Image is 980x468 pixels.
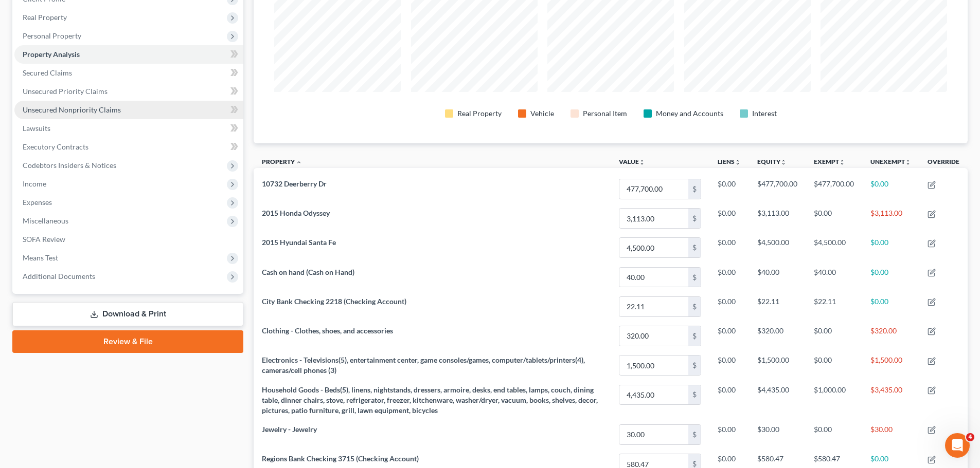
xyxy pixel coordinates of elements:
td: $22.11 [749,292,806,321]
td: $320.00 [749,321,806,350]
span: Income [23,179,46,188]
td: $0.00 [709,292,749,321]
span: Regions Bank Checking 3715 (Checking Account) [262,454,419,463]
a: SOFA Review [14,230,243,249]
span: Codebtors Insiders & Notices [23,161,116,170]
input: 0.00 [619,179,688,199]
a: Download & Print [12,302,243,326]
div: $ [688,209,701,228]
span: Property Analysis [23,50,80,59]
span: Means Test [23,253,58,262]
th: Override [919,152,968,175]
span: Clothing - Clothes, shoes, and accessories [262,326,393,335]
span: 4 [966,433,974,441]
div: $ [688,326,701,346]
a: Unsecured Nonpriority Claims [14,101,243,119]
input: 0.00 [619,385,688,405]
span: Expenses [23,198,52,207]
div: $ [688,179,701,199]
td: $0.00 [709,233,749,263]
td: $320.00 [862,321,919,350]
input: 0.00 [619,326,688,346]
td: $1,500.00 [862,350,919,380]
input: 0.00 [619,268,688,287]
td: $30.00 [862,420,919,449]
td: $0.00 [806,204,862,233]
a: Secured Claims [14,64,243,82]
span: Electronics - Televisions(5), entertainment center, game consoles/games, computer/tablets/printer... [262,355,585,375]
td: $477,700.00 [806,174,862,203]
span: Miscellaneous [23,216,68,225]
span: City Bank Checking 2218 (Checking Account) [262,297,406,306]
span: 10732 Deerberry Dr [262,179,327,188]
i: unfold_more [639,159,645,165]
td: $3,113.00 [862,204,919,233]
td: $0.00 [862,233,919,263]
a: Lawsuits [14,119,243,138]
div: $ [688,425,701,444]
input: 0.00 [619,238,688,257]
td: $0.00 [709,204,749,233]
div: $ [688,297,701,316]
div: Interest [752,108,777,119]
a: Exemptunfold_more [814,158,845,165]
span: Cash on hand (Cash on Hand) [262,268,354,276]
td: $30.00 [749,420,806,449]
span: Additional Documents [23,272,95,280]
a: Property expand_less [262,158,302,165]
a: Unexemptunfold_more [870,158,911,165]
td: $22.11 [806,292,862,321]
td: $4,500.00 [806,233,862,263]
input: 0.00 [619,355,688,375]
td: $0.00 [806,321,862,350]
span: Lawsuits [23,124,50,133]
td: $1,000.00 [806,380,862,420]
input: 0.00 [619,297,688,316]
td: $0.00 [862,174,919,203]
td: $0.00 [709,174,749,203]
span: Real Property [23,13,67,22]
input: 0.00 [619,209,688,228]
i: unfold_more [735,159,741,165]
span: SOFA Review [23,235,65,244]
td: $1,500.00 [749,350,806,380]
iframe: Intercom live chat [945,433,970,458]
div: $ [688,355,701,375]
a: Executory Contracts [14,138,243,156]
span: Personal Property [23,31,81,40]
td: $0.00 [862,292,919,321]
a: Unsecured Priority Claims [14,82,243,101]
a: Liensunfold_more [718,158,741,165]
a: Equityunfold_more [757,158,787,165]
input: 0.00 [619,425,688,444]
div: Money and Accounts [656,108,723,119]
div: $ [688,238,701,257]
td: $4,500.00 [749,233,806,263]
span: 2015 Honda Odyssey [262,209,330,217]
span: Unsecured Nonpriority Claims [23,105,121,114]
td: $3,435.00 [862,380,919,420]
i: unfold_more [839,159,845,165]
span: Executory Contracts [23,142,88,151]
td: $0.00 [709,420,749,449]
td: $0.00 [709,380,749,420]
div: $ [688,385,701,405]
a: Valueunfold_more [619,158,645,165]
td: $40.00 [749,263,806,292]
a: Property Analysis [14,45,243,64]
span: Jewelry - Jewelry [262,425,317,434]
div: Personal Item [583,108,627,119]
i: unfold_more [780,159,787,165]
span: Unsecured Priority Claims [23,87,108,96]
a: Review & File [12,330,243,353]
span: 2015 Hyundai Santa Fe [262,238,336,247]
span: Secured Claims [23,68,72,77]
td: $0.00 [862,263,919,292]
td: $4,435.00 [749,380,806,420]
td: $3,113.00 [749,204,806,233]
td: $477,700.00 [749,174,806,203]
span: Household Goods - Beds(5), linens, nightstands, dressers, armoire, desks, end tables, lamps, couc... [262,385,598,415]
td: $0.00 [709,350,749,380]
i: unfold_more [905,159,911,165]
i: expand_less [296,159,302,165]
